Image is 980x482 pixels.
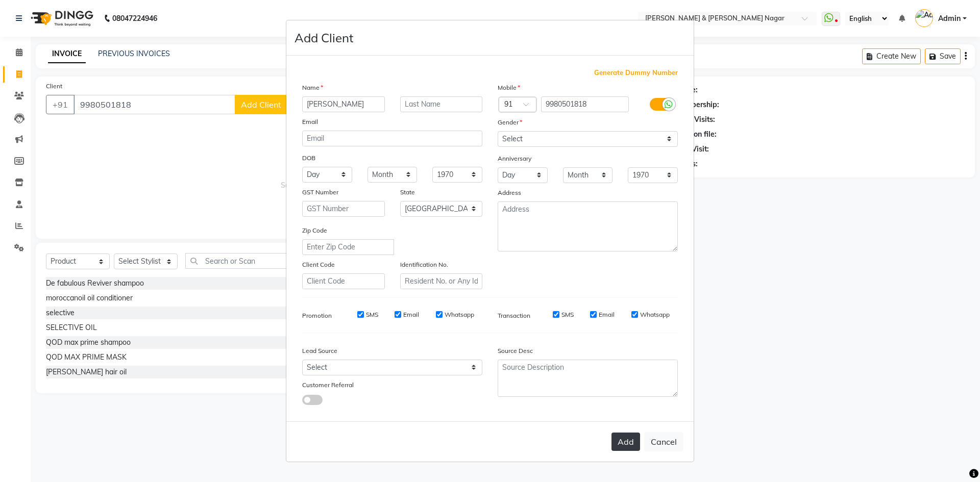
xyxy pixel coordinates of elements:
label: Customer Referral [302,380,354,390]
label: SMS [366,310,378,319]
label: Email [403,310,419,319]
label: Name [302,83,323,92]
input: Enter Zip Code [302,239,394,255]
label: Zip Code [302,226,327,235]
label: Address [498,188,521,197]
span: Generate Dummy Number [594,68,678,78]
button: Add [611,433,640,451]
label: Whatsapp [640,310,670,319]
label: Promotion [302,311,332,320]
label: Source Desc [498,346,533,356]
label: Email [302,117,318,126]
label: DOB [302,154,315,163]
label: GST Number [302,188,338,197]
input: First Name [302,96,385,112]
h4: Add Client [295,29,353,47]
label: State [400,188,415,197]
label: Lead Source [302,346,337,356]
button: Cancel [644,432,683,451]
input: Client Code [302,273,385,289]
label: Gender [498,118,522,127]
label: Client Code [302,260,335,269]
label: Whatsapp [445,310,474,319]
label: Email [599,310,615,319]
input: Last Name [400,96,483,112]
label: Identification No. [400,260,448,269]
label: SMS [561,310,574,319]
input: GST Number [302,201,385,217]
label: Transaction [498,311,530,320]
label: Anniversary [498,154,531,163]
label: Mobile [498,83,520,92]
input: Email [302,131,482,146]
input: Mobile [541,96,629,112]
input: Resident No. or Any Id [400,273,483,289]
